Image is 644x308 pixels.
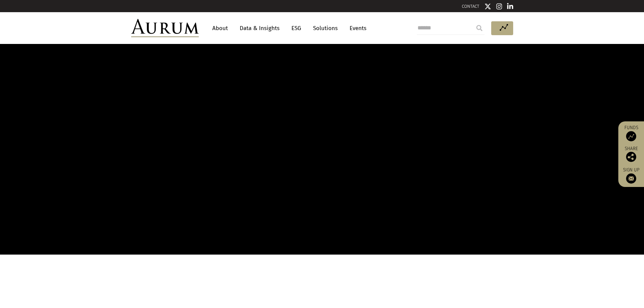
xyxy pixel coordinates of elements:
img: Instagram icon [496,3,502,10]
img: Linkedin icon [507,3,513,10]
img: Aurum [131,19,199,37]
a: Sign up [622,167,641,184]
img: Access Funds [626,131,636,141]
img: Twitter icon [484,3,491,10]
img: Sign up to our newsletter [626,173,636,184]
img: Share this post [626,152,636,162]
a: Events [346,22,366,34]
a: About [209,22,231,34]
a: ESG [288,22,305,34]
a: Solutions [310,22,341,34]
a: Funds [622,125,641,141]
a: CONTACT [462,4,479,9]
div: Share [622,146,641,162]
a: Data & Insights [236,22,283,34]
input: Submit [473,21,486,35]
